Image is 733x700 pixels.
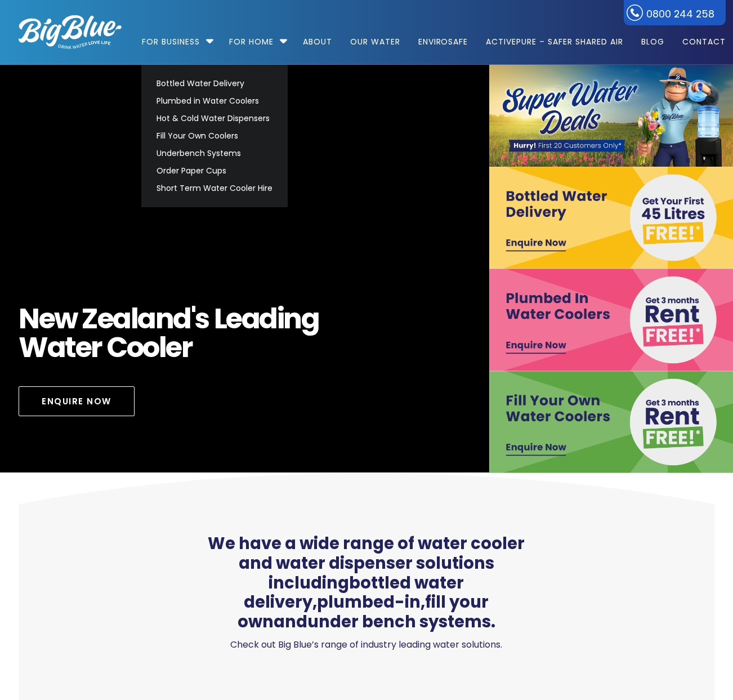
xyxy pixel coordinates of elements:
[181,333,193,362] span: r
[131,305,138,333] span: l
[19,15,122,49] img: logo
[166,333,181,362] span: e
[214,305,226,333] span: L
[151,92,278,110] a: Plumbed in Water Coolers
[82,305,97,333] span: Z
[151,145,278,162] a: Underbench Systems
[301,305,319,333] span: g
[113,305,131,333] span: a
[137,305,155,333] span: a
[127,333,143,362] span: o
[142,333,159,362] span: o
[159,333,166,362] span: l
[238,591,489,633] a: fill your own
[151,162,278,180] a: Order Paper Cups
[75,333,91,362] span: e
[226,305,242,333] span: e
[65,333,75,362] span: t
[19,305,39,333] span: N
[242,305,260,333] span: a
[155,305,173,333] span: n
[19,333,47,362] span: W
[47,333,65,362] span: a
[317,591,421,613] a: plumbed-in
[283,305,301,333] span: n
[151,127,278,145] a: Fill Your Own Coolers
[195,305,209,333] span: s
[244,572,464,614] a: bottled water delivery
[19,386,135,416] a: Enquire Now
[151,180,278,197] a: Short Term Water Cooler Hire
[151,110,278,127] a: Hot & Cold Water Dispensers
[277,305,284,333] span: i
[151,75,278,92] a: Bottled Water Delivery
[91,333,102,362] span: r
[259,305,277,333] span: d
[191,305,195,333] span: '
[39,305,55,333] span: e
[307,610,491,633] a: under bench systems
[97,305,113,333] span: e
[190,637,543,653] p: Check out Big Blue’s range of industry leading water solutions.
[173,305,191,333] span: d
[54,305,77,333] span: w
[106,333,127,362] span: C
[190,534,543,632] span: We have a wide range of water cooler and water dispenser solutions including , , and .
